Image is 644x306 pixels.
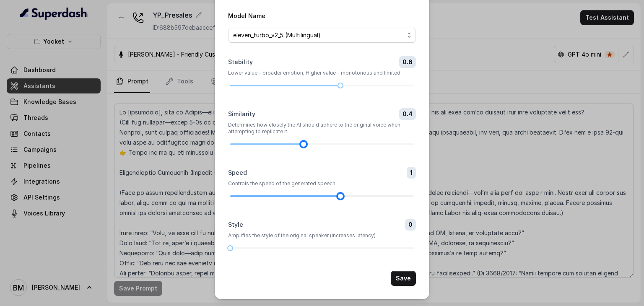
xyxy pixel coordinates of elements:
[228,220,243,229] label: Style
[228,232,416,239] p: Amplifies the style of the original speaker (increases latency)
[233,30,404,40] span: eleven_turbo_v2_5 (Multilingual)
[228,122,416,135] p: Determines how closely the AI should adhere to the original voice when attempting to replicate it.
[399,108,416,120] span: 0.4
[228,28,416,43] button: eleven_turbo_v2_5 (Multilingual)
[407,167,416,179] span: 1
[228,180,416,187] p: Controls the speed of the generated speech
[228,110,255,118] label: Similarity
[228,70,416,76] p: Lower value - broader emotion, Higher value - monotonous and limited
[399,56,416,68] span: 0.6
[391,271,416,286] button: Save
[228,169,247,177] label: Speed
[228,12,265,19] label: Model Name
[405,219,416,231] span: 0
[228,58,253,66] label: Stability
